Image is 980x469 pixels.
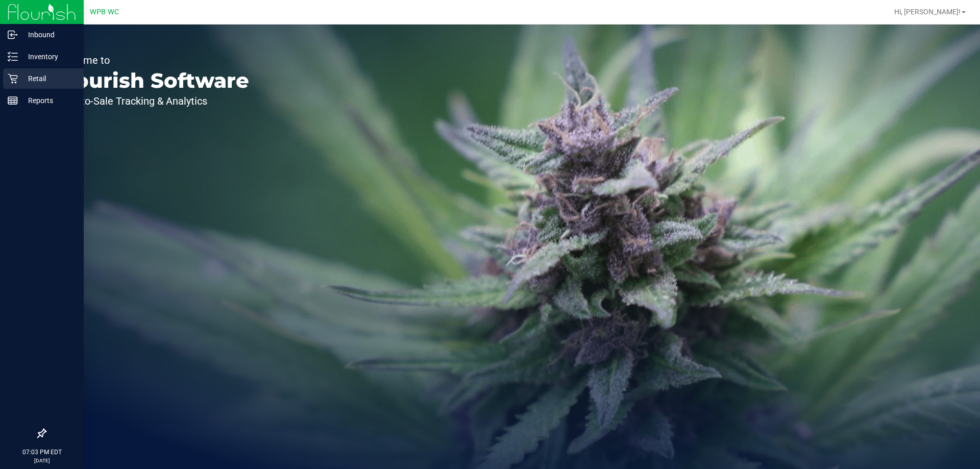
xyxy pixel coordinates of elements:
p: [DATE] [5,457,79,464]
p: Retail [18,72,79,85]
inline-svg: Reports [8,95,18,106]
span: WPB WC [90,8,119,16]
p: Inventory [18,51,79,63]
p: 07:03 PM EDT [5,448,79,457]
inline-svg: Inbound [8,30,18,40]
p: Inbound [18,29,79,41]
p: Welcome to [55,55,249,65]
p: Seed-to-Sale Tracking & Analytics [55,96,249,106]
inline-svg: Inventory [8,52,18,62]
span: Hi, [PERSON_NAME]! [894,8,961,16]
p: Reports [18,94,79,107]
inline-svg: Retail [8,73,18,84]
p: Flourish Software [55,70,249,91]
